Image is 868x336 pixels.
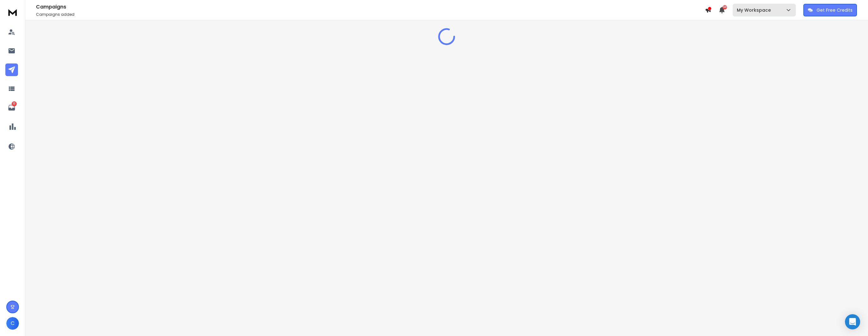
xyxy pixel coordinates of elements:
p: Get Free Credits [817,7,853,13]
button: Get Free Credits [803,4,857,16]
img: logo [6,6,19,18]
h1: Campaigns [36,3,705,11]
button: C [6,317,19,330]
p: 10 [12,101,17,106]
span: 50 [723,5,727,9]
p: Campaigns added [36,12,705,17]
a: 10 [5,101,18,114]
p: My Workspace [737,7,773,13]
div: Open Intercom Messenger [845,314,860,329]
